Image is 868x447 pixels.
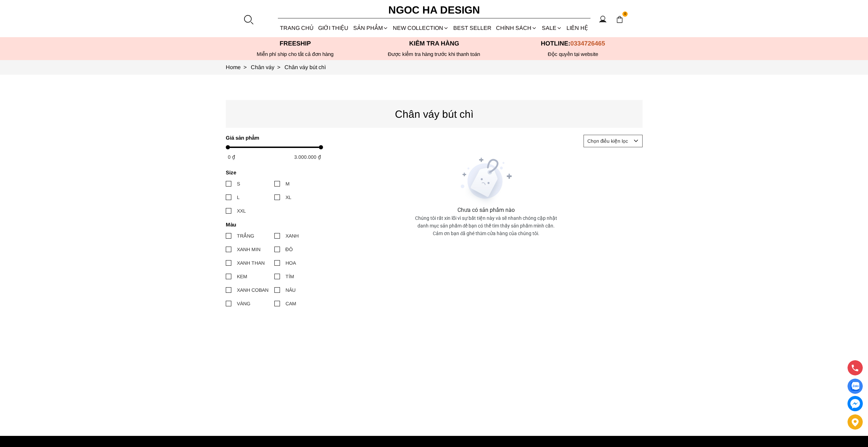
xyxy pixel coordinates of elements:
[286,286,296,294] div: NÂU
[226,135,319,141] h4: Giá sản phẩm
[365,51,504,57] p: Được kiểm tra hàng trước khi thanh toán
[274,64,283,70] span: >
[409,40,459,47] font: Kiểm tra hàng
[390,19,451,37] a: NEW COLLECTION
[564,19,590,37] a: LIÊN HỆ
[351,19,390,37] div: SẢN PHẨM
[848,379,863,394] a: Display image
[237,286,268,294] div: XANH COBAN
[851,382,859,391] img: Display image
[226,222,319,227] h4: Màu
[237,300,250,307] div: VÀNG
[286,232,299,240] div: XANH
[286,273,294,280] div: TÍM
[316,19,351,37] a: GIỚI THIỆU
[237,246,261,253] div: XANH MIN
[241,64,249,70] span: >
[286,246,293,253] div: ĐỎ
[294,154,321,160] span: 3.000.000 ₫
[237,180,240,188] div: S
[284,64,326,70] a: Link to Chân váy bút chì
[504,40,643,47] p: Hotline:
[237,207,246,215] div: XXL
[228,154,235,160] span: 0 ₫
[237,232,254,240] div: TRẮNG
[226,64,251,70] a: Link to Home
[616,16,623,23] img: img-CART-ICON-ksit0nf1
[226,40,365,47] p: Freeship
[494,19,539,37] div: Chính sách
[237,193,240,201] div: L
[286,193,291,201] div: XL
[286,300,296,307] div: CAM
[278,19,316,37] a: TRANG CHỦ
[226,106,643,122] p: Chân váy bút chì
[458,150,514,206] img: empty-product
[286,180,290,188] div: M
[226,51,365,57] div: Miễn phí ship cho tất cả đơn hàng
[251,64,284,70] a: Link to Chân váy
[848,396,863,411] a: messenger
[539,19,564,37] a: SALE
[451,19,494,37] a: BEST SELLER
[504,51,643,57] h6: Độc quyền tại website
[412,214,560,237] p: Chúng tôi rất xin lỗi vì sự bất tiện này và sẽ nhanh chóng cập nhật danh mục sản phẩm để bạn có t...
[622,11,628,17] span: 0
[286,259,296,267] div: HOA
[570,40,605,47] span: 0334726465
[382,2,486,18] a: Ngoc Ha Design
[237,259,265,267] div: XANH THAN
[237,273,247,280] div: KEM
[226,169,319,175] h4: Size
[457,206,515,214] div: Chưa có sản phẩm nào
